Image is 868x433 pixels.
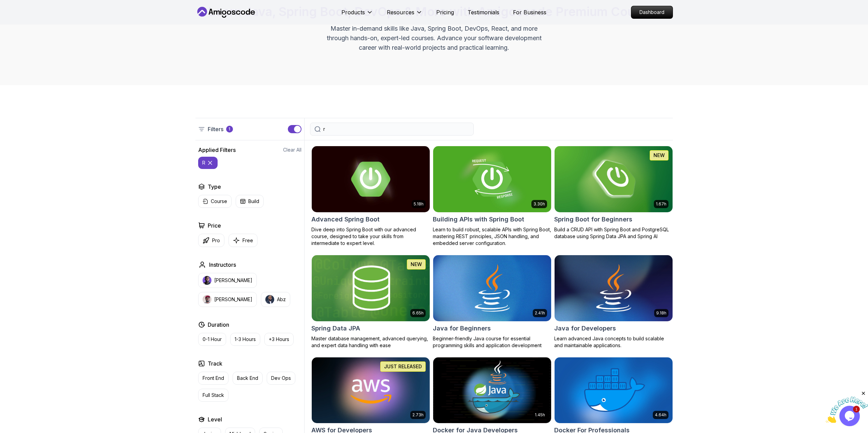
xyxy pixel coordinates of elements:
[277,296,286,303] p: Abz
[387,8,414,16] p: Resources
[513,8,546,16] a: For Business
[468,8,499,16] a: Testimonials
[271,375,291,382] p: Dev Ops
[198,195,232,208] button: Course
[211,198,227,205] p: Course
[265,295,274,304] img: instructor img
[248,198,259,205] p: Build
[312,255,430,321] img: Spring Data JPA card
[533,201,545,207] p: 3.30h
[208,415,222,423] h2: Level
[269,336,289,343] p: +3 Hours
[555,357,673,423] img: Docker For Professionals card
[208,221,221,230] h2: Price
[535,310,545,316] p: 2.41h
[198,146,236,154] h2: Applied Filters
[198,157,218,169] button: r
[203,375,224,382] p: Front End
[433,255,551,349] a: Java for Beginners card2.41hJava for BeginnersBeginner-friendly Java course for essential program...
[655,412,666,418] p: 4.64h
[237,375,258,382] p: Back End
[264,333,294,346] button: +3 Hours
[198,292,257,307] button: instructor img[PERSON_NAME]
[208,183,221,191] h2: Type
[312,146,430,212] img: Advanced Spring Boot card
[198,234,224,247] button: Pro
[208,359,222,368] h2: Track
[433,215,524,224] h2: Building APIs with Spring Boot
[311,335,430,349] p: Master database management, advanced querying, and expert data handling with ease
[212,237,220,244] p: Pro
[203,392,224,399] p: Full Stack
[555,255,673,321] img: Java for Developers card
[341,8,373,22] button: Products
[656,201,666,207] p: 1.67h
[242,237,253,244] p: Free
[229,126,230,132] p: 1
[202,159,205,166] p: r
[283,146,301,153] button: Clear All
[323,126,469,133] input: Search Java, React, Spring boot ...
[433,226,551,247] p: Learn to build robust, scalable APIs with Spring Boot, mastering REST principles, JSON handling, ...
[554,226,673,240] p: Build a CRUD API with Spring Boot and PostgreSQL database using Spring Data JPA and Spring AI
[384,363,422,370] p: JUST RELEASED
[198,273,257,288] button: instructor img[PERSON_NAME]
[433,146,551,212] img: Building APIs with Spring Boot card
[229,234,258,247] button: Free
[203,295,211,304] img: instructor img
[311,146,430,247] a: Advanced Spring Boot card5.18hAdvanced Spring BootDive deep into Spring Boot with our advanced co...
[433,255,551,321] img: Java for Beginners card
[209,261,236,269] h2: Instructors
[411,261,422,268] p: NEW
[436,8,454,16] a: Pricing
[214,277,252,284] p: [PERSON_NAME]
[198,372,229,385] button: Front End
[826,390,868,423] iframe: chat widget
[554,215,632,224] h2: Spring Boot for Beginners
[433,146,551,247] a: Building APIs with Spring Boot card3.30hBuilding APIs with Spring BootLearn to build robust, scal...
[236,195,264,208] button: Build
[311,324,360,333] h2: Spring Data JPA
[311,215,380,224] h2: Advanced Spring Boot
[230,333,260,346] button: 1-3 Hours
[535,412,545,418] p: 1.45h
[554,146,673,240] a: Spring Boot for Beginners card1.67hNEWSpring Boot for BeginnersBuild a CRUD API with Spring Boot ...
[554,324,616,333] h2: Java for Developers
[653,152,665,159] p: NEW
[198,389,229,402] button: Full Stack
[198,333,226,346] button: 0-1 Hour
[261,292,290,307] button: instructor imgAbz
[214,296,252,303] p: [PERSON_NAME]
[555,146,673,212] img: Spring Boot for Beginners card
[631,6,673,19] a: Dashboard
[656,310,666,316] p: 9.18h
[208,321,229,329] h2: Duration
[554,255,673,349] a: Java for Developers card9.18hJava for DevelopersLearn advanced Java concepts to build scalable an...
[203,336,222,343] p: 0-1 Hour
[203,276,211,285] img: instructor img
[208,125,223,133] p: Filters
[312,357,430,423] img: AWS for Developers card
[341,8,365,16] p: Products
[311,255,430,349] a: Spring Data JPA card6.65hNEWSpring Data JPAMaster database management, advanced querying, and exp...
[554,335,673,349] p: Learn advanced Java concepts to build scalable and maintainable applications.
[233,372,263,385] button: Back End
[387,8,423,22] button: Resources
[433,324,491,333] h2: Java for Beginners
[320,24,549,52] p: Master in-demand skills like Java, Spring Boot, DevOps, React, and more through hands-on, expert-...
[311,226,430,247] p: Dive deep into Spring Boot with our advanced course, designed to take your skills from intermedia...
[631,6,673,18] p: Dashboard
[433,357,551,423] img: Docker for Java Developers card
[235,336,256,343] p: 1-3 Hours
[412,412,424,418] p: 2.73h
[414,201,424,207] p: 5.18h
[433,335,551,349] p: Beginner-friendly Java course for essential programming skills and application development
[412,310,424,316] p: 6.65h
[267,372,295,385] button: Dev Ops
